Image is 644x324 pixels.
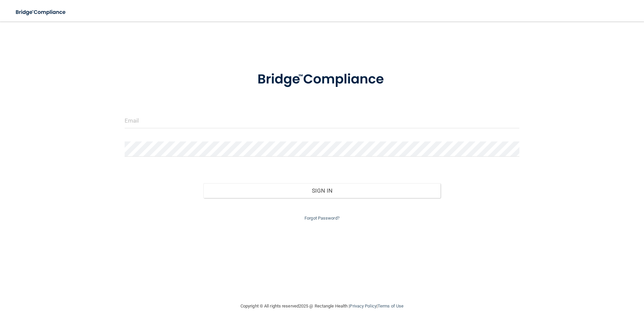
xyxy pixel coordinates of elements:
a: Forgot Password? [304,216,340,221]
img: bridge_compliance_login_screen.278c3ca4.svg [10,5,72,19]
img: bridge_compliance_login_screen.278c3ca4.svg [244,62,400,97]
div: Copyright © All rights reserved 2025 @ Rectangle Health | | [199,295,445,317]
button: Sign In [203,183,441,198]
a: Privacy Policy [350,303,376,309]
a: Terms of Use [378,303,404,309]
input: Email [125,113,520,128]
